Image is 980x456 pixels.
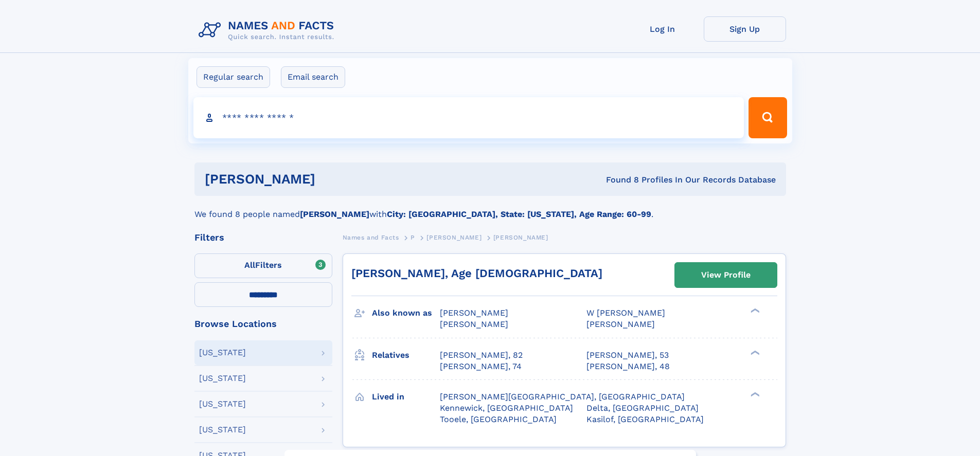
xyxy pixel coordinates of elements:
div: ❯ [748,307,760,314]
span: [PERSON_NAME] [426,234,482,241]
span: [PERSON_NAME] [440,308,508,318]
div: ❯ [748,349,760,356]
img: Logo Names and Facts [194,16,343,44]
span: [PERSON_NAME] [493,234,548,241]
h1: [PERSON_NAME] [205,173,461,186]
a: Log In [621,16,704,42]
a: [PERSON_NAME] [426,231,482,244]
span: Delta, [GEOGRAPHIC_DATA] [586,403,699,413]
input: search input [193,97,744,138]
b: City: [GEOGRAPHIC_DATA], State: [US_STATE], Age Range: 60-99 [387,209,651,219]
b: [PERSON_NAME] [300,209,369,219]
label: Regular search [197,66,270,88]
span: W [PERSON_NAME] [586,308,665,318]
span: Kennewick, [GEOGRAPHIC_DATA] [440,403,573,413]
span: Kasilof, [GEOGRAPHIC_DATA] [586,414,704,424]
div: [US_STATE] [199,400,246,408]
div: We found 8 people named with . [194,196,786,221]
div: ❯ [748,391,760,397]
span: All [244,260,255,270]
h3: Lived in [372,388,440,406]
span: [PERSON_NAME][GEOGRAPHIC_DATA], [GEOGRAPHIC_DATA] [440,392,685,402]
button: Search Button [749,97,787,138]
div: Browse Locations [194,319,332,329]
a: View Profile [675,263,777,287]
div: Filters [194,233,332,242]
div: Found 8 Profiles In Our Records Database [460,174,776,186]
span: [PERSON_NAME] [586,319,655,329]
div: [US_STATE] [199,349,246,357]
a: [PERSON_NAME], Age [DEMOGRAPHIC_DATA] [351,267,602,280]
a: Sign Up [704,16,786,42]
span: Tooele, [GEOGRAPHIC_DATA] [440,414,557,424]
div: [US_STATE] [199,426,246,434]
h3: Also known as [372,304,440,322]
a: [PERSON_NAME], 53 [586,350,669,361]
span: P [411,234,415,241]
label: Filters [194,253,332,278]
a: P [411,231,415,244]
span: [PERSON_NAME] [440,319,508,329]
h3: Relatives [372,346,440,364]
a: [PERSON_NAME], 48 [586,361,670,372]
label: Email search [281,66,345,88]
div: View Profile [701,263,751,287]
a: [PERSON_NAME], 82 [440,350,523,361]
div: [US_STATE] [199,374,246,382]
a: Names and Facts [343,231,399,244]
a: [PERSON_NAME], 74 [440,361,522,372]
